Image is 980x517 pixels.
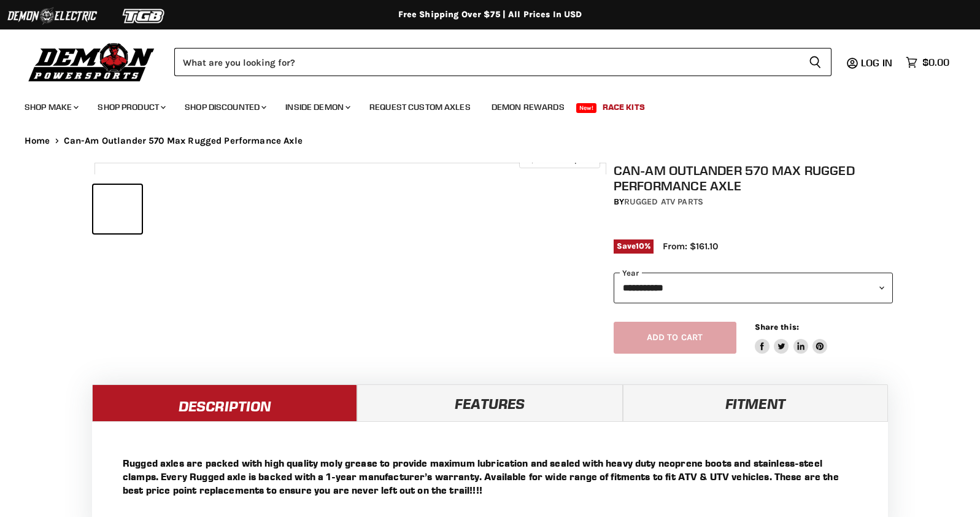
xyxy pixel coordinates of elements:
[855,57,900,68] a: Log in
[25,40,159,84] img: Demon Powersports
[525,155,593,164] span: Click to expand
[799,48,831,76] button: Search
[360,95,480,120] a: Request Custom Axles
[624,196,703,207] a: Rugged ATV Parts
[593,95,654,120] a: Race Kits
[123,456,857,497] p: Rugged axles are packed with high quality moly grease to provide maximum lubrication and sealed w...
[198,185,246,233] button: Can-Am Outlander 570 Max Rugged Performance Axle thumbnail
[663,241,718,252] span: From: $161.10
[15,95,86,120] a: Shop Make
[176,95,274,120] a: Shop Discounted
[636,241,644,251] span: 10
[623,384,888,421] a: Fitment
[92,384,357,421] a: Description
[861,56,892,69] span: Log in
[174,48,831,76] form: Product
[576,103,597,113] span: New!
[276,95,358,120] a: Inside Demon
[755,322,799,332] span: Share this:
[6,4,98,28] img: Demon Electric Logo 2
[64,136,303,146] span: Can-Am Outlander 570 Max Rugged Performance Axle
[145,185,194,233] button: Can-Am Outlander 570 Max Rugged Performance Axle thumbnail
[900,53,955,71] a: $0.00
[614,273,893,303] select: year
[15,90,946,120] ul: Main menu
[614,163,893,193] h1: Can-Am Outlander 570 Max Rugged Performance Axle
[25,136,50,146] a: Home
[174,48,799,76] input: Search
[922,56,949,68] span: $0.00
[98,4,190,28] img: TGB Logo 2
[614,195,893,209] div: by
[482,95,574,120] a: Demon Rewards
[755,322,828,354] aside: Share this:
[614,239,654,253] span: Save %
[357,384,622,421] a: Features
[250,185,298,233] button: Can-Am Outlander 570 Max Rugged Performance Axle thumbnail
[93,185,142,233] button: Can-Am Outlander 570 Max Rugged Performance Axle thumbnail
[88,95,173,120] a: Shop Product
